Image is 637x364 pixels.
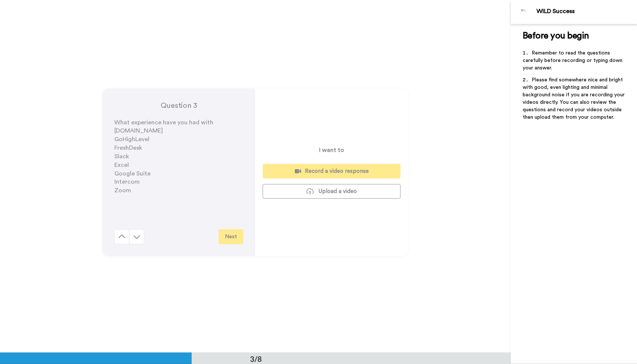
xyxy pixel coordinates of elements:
span: Excel [114,162,129,168]
span: FreshDesk [114,145,142,151]
button: Record a video response [263,164,401,178]
button: Next [219,229,243,244]
span: [DOMAIN_NAME] [114,128,163,134]
span: Remember to read the questions carefully before recording or typing down your answer. [523,50,624,71]
span: Please find somewhere nice and bright with good, even lighting and minimal background noise if yo... [523,77,626,120]
div: 3/8 [238,354,274,364]
span: Google Suite [114,171,151,177]
img: Profile Image [515,3,533,21]
button: Upload a video [263,184,401,199]
span: Slack [114,153,129,159]
span: Zoom [114,187,131,193]
span: Intercom [114,179,140,185]
span: What experience have you had with [114,119,213,125]
span: Before you begin [523,31,589,40]
p: I want to [319,146,344,155]
h4: Question 3 [114,100,243,111]
div: Record a video response [269,167,395,175]
div: WILD Success [536,8,637,15]
span: GoHighLevel [114,136,149,142]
